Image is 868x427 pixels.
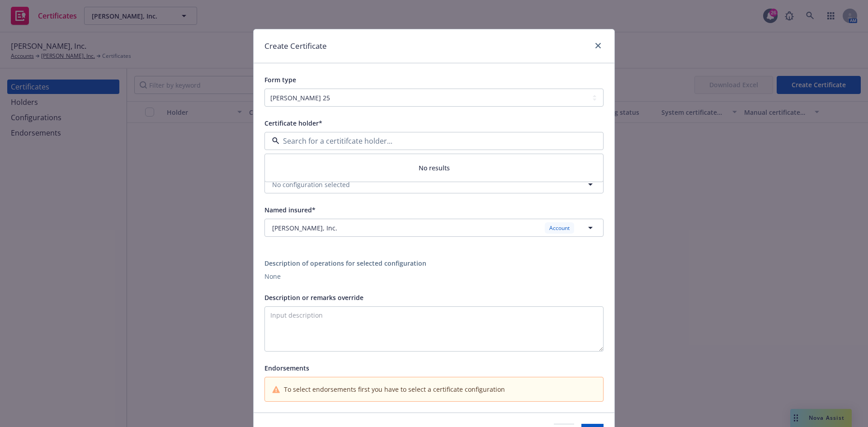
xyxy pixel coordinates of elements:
span: Endorsements [264,364,309,372]
div: None [264,272,604,281]
div: Account [545,222,574,234]
span: To select endorsements first you have to select a certificate configuration [284,385,505,394]
h1: Create Certificate [264,40,327,52]
button: No configuration selected [264,175,604,193]
input: Search for a certitifcate holder... [279,136,585,146]
span: Form type [264,75,296,84]
span: No results [265,154,603,182]
span: [PERSON_NAME], Inc. [272,223,337,233]
span: Description or remarks override [264,293,363,302]
button: [PERSON_NAME], Inc.Account [264,219,604,237]
span: No configuration selected [272,180,350,189]
span: Named insured* [264,206,316,214]
a: close [593,40,604,51]
div: Description of operations for selected configuration [264,258,604,268]
textarea: Input description [264,306,604,352]
span: Certificate holder* [264,119,322,127]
